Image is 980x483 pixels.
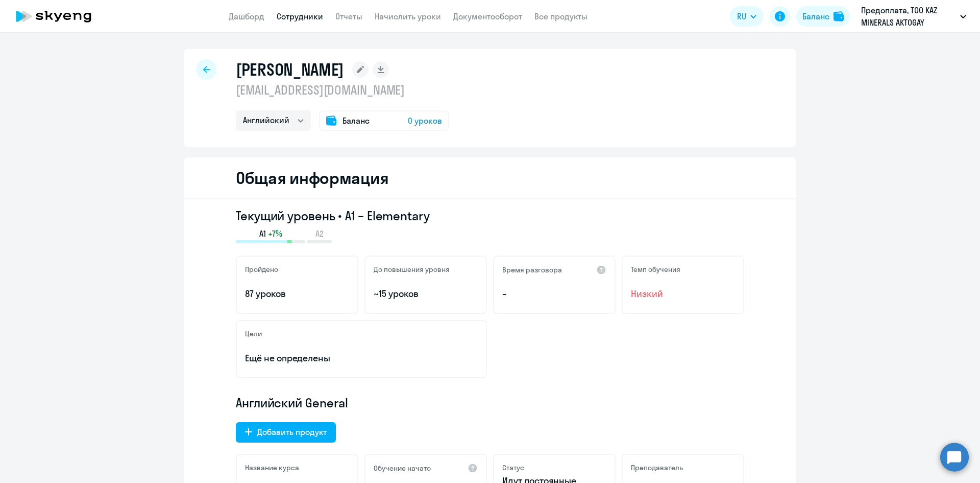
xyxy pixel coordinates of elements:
[236,208,744,224] h3: Текущий уровень • A1 – Elementary
[236,82,449,98] p: [EMAIL_ADDRESS][DOMAIN_NAME]
[236,168,388,188] h2: Общая информация
[245,287,349,301] p: 87 уроков
[631,265,680,274] h5: Темп обучения
[502,463,524,472] h5: Статус
[374,287,478,301] p: ~15 уроков
[375,11,441,21] a: Начислить уроки
[796,6,850,27] button: Балансbalance
[737,10,746,22] span: RU
[236,422,336,443] button: Добавить продукт
[453,11,522,21] a: Документооборот
[236,59,344,80] h1: [PERSON_NAME]
[245,352,478,365] p: Ещё не определены
[834,11,844,21] img: balance
[502,287,606,301] p: –
[236,395,348,411] span: Английский General
[631,463,683,472] h5: Преподаватель
[277,11,323,21] a: Сотрудники
[259,228,266,239] span: A1
[861,4,956,29] p: Предоплата, ТОО KAZ MINERALS AKTOGAY
[802,10,829,22] div: Баланс
[315,228,324,239] span: A2
[374,464,431,473] h5: Обучение начато
[229,11,264,21] a: Дашборд
[631,287,735,301] span: Низкий
[245,265,278,274] h5: Пройдено
[335,11,362,21] a: Отчеты
[245,463,299,472] h5: Название курса
[342,114,370,127] span: Баланс
[374,265,450,274] h5: До повышения уровня
[502,265,562,274] h5: Время разговора
[268,228,282,239] span: +7%
[730,6,764,27] button: RU
[408,114,442,127] span: 0 уроков
[257,426,327,438] div: Добавить продукт
[534,11,587,21] a: Все продукты
[245,329,262,338] h5: Цели
[856,4,971,29] button: Предоплата, ТОО KAZ MINERALS AKTOGAY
